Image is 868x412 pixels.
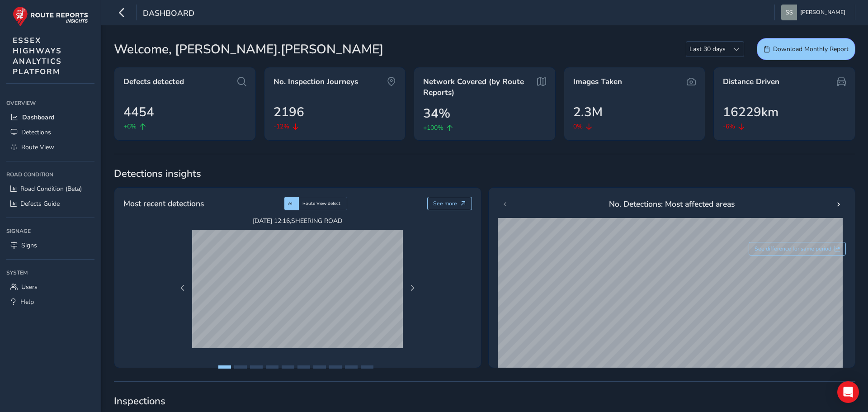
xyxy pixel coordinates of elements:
span: Last 30 days [686,42,729,57]
span: No. Inspection Journeys [274,76,358,87]
button: Page 7 [313,365,326,369]
span: See more [433,200,457,207]
span: 2.3M [573,103,603,122]
div: Overview [6,96,94,110]
button: See more [427,197,472,210]
button: Page 3 [250,365,263,369]
span: Route View [21,143,54,152]
span: Users [21,283,38,291]
span: No. Detections: Most affected areas [609,198,735,210]
span: [PERSON_NAME] [800,5,845,20]
span: Detections insights [114,167,855,180]
span: Route View defect [302,200,340,207]
span: See difference for same period [755,245,831,252]
span: [DATE] 12:16 , SHEERING ROAD [192,217,403,225]
span: 0% [573,122,583,131]
a: Users [6,279,94,294]
span: Detections [21,128,51,137]
span: -6% [723,122,735,131]
span: Dashboard [143,8,194,20]
div: System [6,266,94,279]
button: Page 9 [345,365,358,369]
button: Page 10 [361,365,373,369]
a: Defects Guide [6,196,94,211]
span: Images Taken [573,76,622,87]
button: Page 6 [297,365,310,369]
span: Signs [21,241,37,250]
span: ESSEX HIGHWAYS ANALYTICS PLATFORM [13,35,62,77]
button: Next Page [406,282,419,294]
button: See difference for same period [749,242,846,256]
img: rr logo [13,6,88,27]
span: +100% [423,123,443,133]
button: [PERSON_NAME] [781,5,849,20]
div: Road Condition [6,168,94,181]
a: Route View [6,140,94,155]
span: Dashboard [22,113,54,122]
span: Road Condition (Beta) [20,185,82,193]
a: Detections [6,125,94,140]
span: 16229km [723,103,778,122]
div: Signage [6,224,94,238]
span: +6% [123,122,137,131]
button: Page 8 [329,365,342,369]
span: Help [20,298,34,306]
button: Page 5 [282,365,294,369]
span: Defects Guide [20,199,60,208]
button: Previous Page [176,282,189,294]
span: Defects detected [123,76,184,87]
span: AI [288,200,292,207]
span: 2196 [274,103,304,122]
img: diamond-layout [781,5,797,20]
div: Open Intercom Messenger [837,381,859,403]
span: Welcome, [PERSON_NAME].[PERSON_NAME] [114,40,383,59]
span: Inspections [114,394,855,408]
button: Page 4 [266,365,278,369]
button: Page 1 [218,365,231,369]
span: Most recent detections [123,198,204,209]
span: Distance Driven [723,76,779,87]
button: Page 2 [234,365,247,369]
a: Road Condition (Beta) [6,181,94,196]
a: Signs [6,238,94,253]
div: Route View defect [299,197,347,210]
span: 34% [423,104,450,123]
span: 4454 [123,103,154,122]
span: Network Covered (by Route Reports) [423,76,533,98]
button: Download Monthly Report [757,38,855,60]
span: -12% [274,122,289,131]
a: Dashboard [6,110,94,125]
span: Download Monthly Report [773,45,849,53]
a: Help [6,294,94,309]
div: AI [284,197,299,210]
